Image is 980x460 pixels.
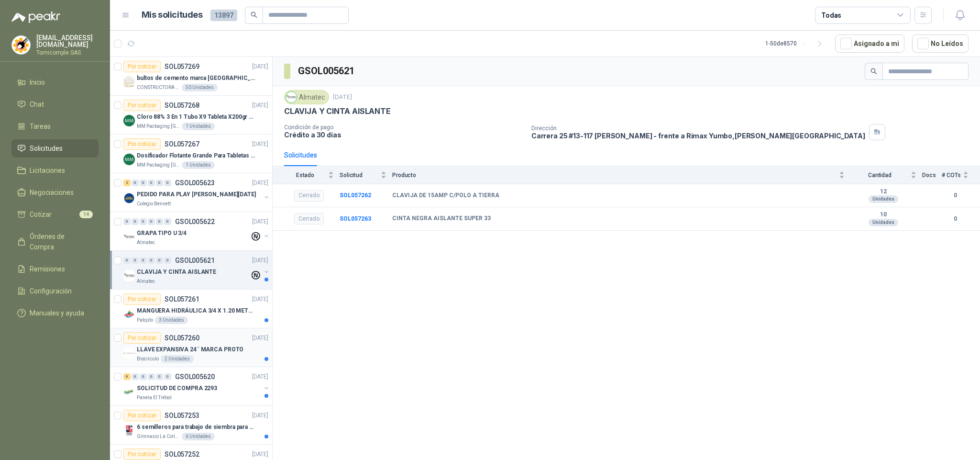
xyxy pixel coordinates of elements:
[110,135,272,173] a: Por cotizarSOL057267[DATE] Company LogoDosificador Flotante Grande Para Tabletas De Cloro Humbold...
[137,433,180,440] p: Gimnasio La Colina
[821,10,841,21] div: Todas
[137,278,155,285] p: Almatec
[123,177,270,208] a: 2 0 0 0 0 0 GSOL005623[DATE] Company LogoPEDIDO PARA PLAY [PERSON_NAME][DATE]Colegio Bennett
[30,231,89,252] span: Órdenes de Compra
[161,355,194,363] div: 2 Unidades
[942,172,961,179] span: # COTs
[11,260,99,278] a: Remisiones
[284,131,524,139] p: Crédito a 30 días
[137,84,180,91] p: CONSTRUCTORA GRUPO FIP
[252,334,268,343] p: [DATE]
[175,257,215,264] p: GSOL005621
[123,180,131,186] div: 2
[942,191,969,200] b: 0
[123,373,131,380] div: 6
[850,211,916,219] b: 10
[835,34,904,53] button: Asignado a mi
[294,190,324,202] div: Cerrado
[123,386,135,398] img: Company Logo
[156,373,163,380] div: 0
[11,139,99,157] a: Solicitudes
[11,117,99,135] a: Tareas
[164,257,171,264] div: 0
[298,64,356,79] h3: GSOL005621
[252,179,268,188] p: [DATE]
[123,257,131,264] div: 0
[942,166,980,184] th: # COTs
[137,306,256,315] p: MANGUERA HIDRÁULICA 3/4 X 1.20 METROS DE LONGITUD HR-HR-ACOPLADA
[137,161,180,169] p: MM Packaging [GEOGRAPHIC_DATA]
[137,394,172,402] p: Panela El Trébol
[11,161,99,180] a: Licitaciones
[30,264,65,274] span: Remisiones
[294,213,324,224] div: Cerrado
[850,188,916,196] b: 12
[156,180,163,186] div: 0
[392,172,837,179] span: Producto
[123,61,161,72] div: Por cotizar
[123,192,135,204] img: Company Logo
[850,172,909,179] span: Cantidad
[148,373,155,380] div: 0
[340,192,371,199] a: SOL057262
[30,165,65,176] span: Licitaciones
[942,214,969,224] b: 0
[30,121,51,132] span: Tareas
[869,219,898,226] div: Unidades
[123,410,161,421] div: Por cotizar
[165,63,199,70] p: SOL057269
[165,296,199,303] p: SOL057261
[132,373,139,380] div: 0
[123,270,135,281] img: Company Logo
[175,218,215,225] p: GSOL005622
[79,211,93,218] span: 14
[110,57,272,96] a: Por cotizarSOL057269[DATE] Company Logobultos de cemento marca [GEOGRAPHIC_DATA][PERSON_NAME]- En...
[156,257,163,264] div: 0
[210,10,237,21] span: 13897
[36,50,99,56] p: Tornicomple SAS
[251,11,257,18] span: search
[869,195,898,203] div: Unidades
[123,231,135,243] img: Company Logo
[165,102,199,109] p: SOL057268
[340,166,392,184] th: Solicitud
[123,100,161,111] div: Por cotizar
[182,161,215,169] div: 1 Unidades
[165,141,199,147] p: SOL057267
[164,218,171,225] div: 0
[11,73,99,91] a: Inicio
[182,84,218,91] div: 50 Unidades
[531,125,865,132] p: Dirección
[30,187,74,198] span: Negociaciones
[123,309,135,320] img: Company Logo
[11,227,99,256] a: Órdenes de Compra
[140,180,147,186] div: 0
[30,99,44,110] span: Chat
[11,304,99,322] a: Manuales y ayuda
[252,140,268,149] p: [DATE]
[165,335,199,341] p: SOL057260
[252,450,268,459] p: [DATE]
[340,215,371,222] b: SOL057263
[165,451,199,458] p: SOL057252
[132,218,139,225] div: 0
[164,373,171,380] div: 0
[137,74,256,83] p: bultos de cemento marca [GEOGRAPHIC_DATA][PERSON_NAME]- Entrega en [GEOGRAPHIC_DATA]-Cauca
[137,190,256,199] p: PEDIDO PARA PLAY [PERSON_NAME][DATE]
[123,425,135,437] img: Company Logo
[132,180,139,186] div: 0
[123,255,270,285] a: 0 0 0 0 0 0 GSOL005621[DATE] Company LogoCLAVIJA Y CINTA AISLANTEAlmatec
[137,355,159,363] p: Biocirculo
[140,257,147,264] div: 0
[284,90,329,104] div: Almatec
[30,77,45,88] span: Inicio
[140,218,147,225] div: 0
[123,371,270,402] a: 6 0 0 0 0 0 GSOL005620[DATE] Company LogoSOLICITUD DE COMPRA 2293Panela El Trébol
[137,151,256,160] p: Dosificador Flotante Grande Para Tabletas De Cloro Humboldt
[252,411,268,420] p: [DATE]
[142,8,203,22] h1: Mis solicitudes
[284,124,524,131] p: Condición de pago
[140,373,147,380] div: 0
[30,308,84,318] span: Manuales y ayuda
